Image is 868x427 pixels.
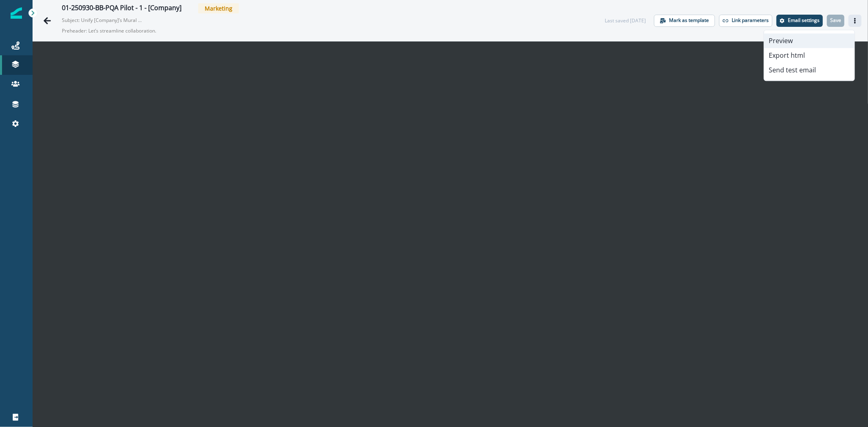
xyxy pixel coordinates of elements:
[605,17,646,24] div: Last saved [DATE]
[848,15,861,27] button: Actions
[62,24,265,38] p: Preheader: Let’s streamline collaboration.
[719,15,772,27] button: Link parameters
[62,4,181,13] div: 01-250930-BB-PQA Pilot - 1 - [Company]
[198,3,239,13] span: Marketing
[732,17,769,23] p: Link parameters
[764,33,855,48] button: Preview
[764,48,855,63] button: Export html
[764,63,855,77] button: Send test email
[39,13,55,29] button: Go back
[669,17,709,23] p: Mark as template
[776,15,823,27] button: Settings
[788,17,820,23] p: Email settings
[827,15,844,27] button: Save
[11,7,22,19] img: Inflection
[654,15,715,27] button: Mark as template
[830,17,841,23] p: Save
[62,13,143,24] p: Subject: Unify [Company]’s Mural workspaces & maximize ROI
